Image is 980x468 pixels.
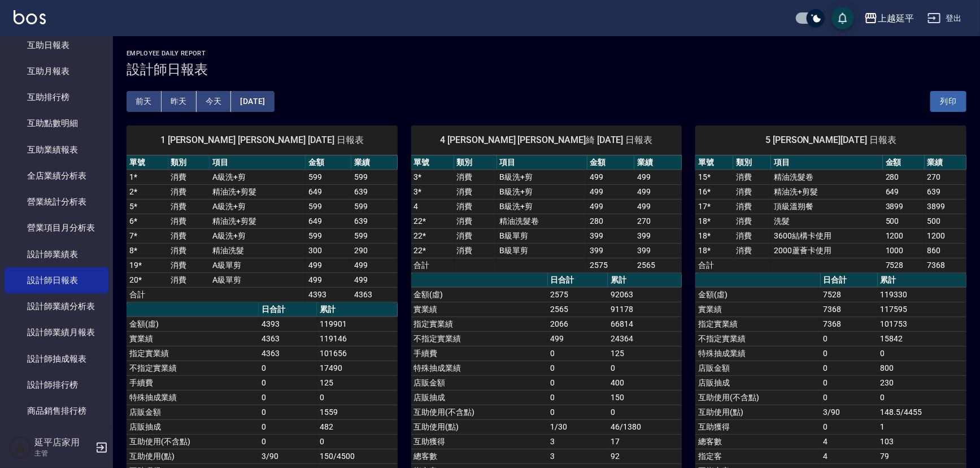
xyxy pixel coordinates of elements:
th: 日合計 [548,273,608,288]
td: 4363 [259,331,317,346]
td: 0 [821,346,878,361]
td: 店販抽成 [127,419,259,434]
td: 17490 [317,361,398,375]
td: 280 [883,170,925,184]
td: 599 [351,199,397,214]
td: 3600結構卡使用 [771,228,882,243]
td: 125 [317,375,398,390]
td: 消費 [454,184,497,199]
td: 0 [548,390,608,405]
td: 消費 [733,184,771,199]
td: 0 [821,375,878,390]
a: 全店業績分析表 [5,163,108,189]
td: 實業績 [695,302,820,317]
td: 4 [821,449,878,463]
td: 特殊抽成業績 [695,346,820,361]
td: 消費 [168,199,210,214]
h5: 延平店家用 [34,437,92,448]
td: 互助獲得 [695,419,820,434]
span: 4 [PERSON_NAME] [PERSON_NAME]綺 [DATE] 日報表 [425,135,669,146]
td: 總客數 [695,434,820,449]
td: 互助使用(點) [127,449,259,463]
td: 499 [634,199,682,214]
td: 3899 [883,199,925,214]
td: 消費 [168,258,210,272]
th: 單號 [695,155,733,170]
td: 精油洗+剪髮 [210,214,306,228]
td: 3 [548,434,608,449]
td: 499 [634,170,682,184]
td: 125 [608,346,682,361]
td: 1 [878,419,966,434]
td: 800 [878,361,966,375]
td: 270 [925,170,966,184]
td: 1/30 [548,419,608,434]
td: 92 [608,449,682,463]
img: Logo [14,10,46,24]
td: 1000 [883,243,925,258]
div: 上越延平 [878,11,914,25]
td: 3/90 [821,405,878,419]
td: 指定客 [695,449,820,463]
td: 消費 [454,228,497,243]
td: 消費 [168,243,210,258]
td: 消費 [168,272,210,287]
td: 不指定實業績 [695,331,820,346]
button: save [831,7,854,29]
td: 148.5/4455 [878,405,966,419]
td: 消費 [733,170,771,184]
td: 270 [634,214,682,228]
td: 101753 [878,317,966,331]
a: 商品銷售排行榜 [5,398,108,424]
td: B級洗+剪 [497,170,587,184]
td: B級洗+剪 [497,199,587,214]
td: 0 [548,375,608,390]
a: 4 [414,202,419,211]
a: 設計師業績月報表 [5,319,108,345]
th: 日合計 [259,302,317,317]
td: 119146 [317,331,398,346]
td: 119901 [317,317,398,331]
td: 0 [259,361,317,375]
a: 商品消耗明細 [5,424,108,450]
td: 不指定實業績 [127,361,259,375]
td: 4 [821,434,878,449]
a: 設計師排行榜 [5,372,108,398]
td: 互助使用(不含點) [127,434,259,449]
td: 499 [306,272,351,287]
td: 300 [306,243,351,258]
p: 主管 [34,448,92,458]
td: 499 [587,199,635,214]
td: B級單剪 [497,243,587,258]
td: 消費 [454,170,497,184]
td: 0 [548,361,608,375]
td: 17 [608,434,682,449]
th: 業績 [925,155,966,170]
td: 117595 [878,302,966,317]
td: 合計 [127,287,168,302]
td: 649 [306,184,351,199]
a: 設計師業績表 [5,241,108,267]
td: 7368 [821,317,878,331]
button: 上越延平 [860,7,918,30]
td: 2066 [548,317,608,331]
td: 特殊抽成業績 [411,361,548,375]
h2: Employee Daily Report [127,50,966,57]
td: 150/4500 [317,449,398,463]
td: 消費 [168,214,210,228]
td: 金額(虛) [695,287,820,302]
td: 101656 [317,346,398,361]
th: 業績 [634,155,682,170]
td: 店販金額 [695,361,820,375]
td: 消費 [168,184,210,199]
td: 2575 [548,287,608,302]
td: 599 [306,170,351,184]
td: 599 [306,228,351,243]
td: 4363 [351,287,397,302]
td: 0 [878,346,966,361]
button: 前天 [127,91,162,112]
td: 639 [351,214,397,228]
h3: 設計師日報表 [127,62,966,77]
td: 消費 [168,228,210,243]
td: 不指定實業績 [411,331,548,346]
